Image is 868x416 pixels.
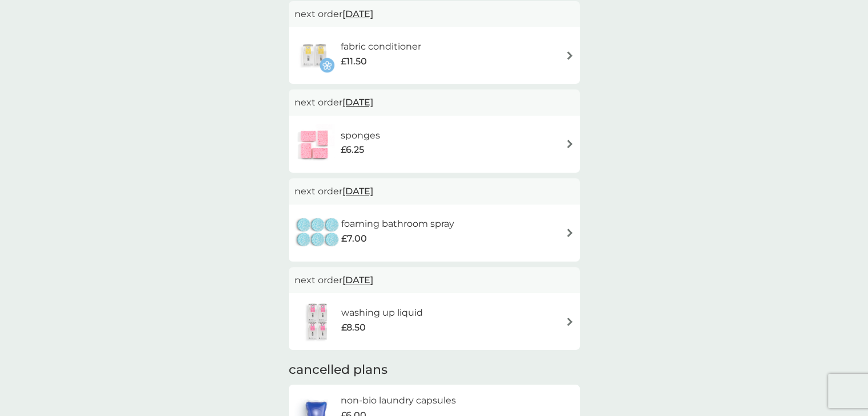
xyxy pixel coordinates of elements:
[341,54,367,69] span: £11.50
[294,95,574,110] p: next order
[294,184,574,199] p: next order
[341,39,421,54] h6: fabric conditioner
[294,301,341,341] img: washing up liquid
[342,269,373,291] span: [DATE]
[341,320,366,335] span: £8.50
[341,305,423,320] h6: washing up liquid
[341,231,367,246] span: £7.00
[342,3,373,25] span: [DATE]
[294,124,334,164] img: sponges
[342,91,373,113] span: [DATE]
[341,142,364,157] span: £6.25
[566,140,574,148] img: arrow right
[294,273,574,288] p: next order
[294,7,574,22] p: next order
[341,217,454,231] h6: foaming bathroom spray
[566,317,574,326] img: arrow right
[566,51,574,60] img: arrow right
[341,393,460,408] h6: non-bio laundry capsules
[566,229,574,237] img: arrow right
[341,128,380,143] h6: sponges
[342,180,373,202] span: [DATE]
[294,35,334,75] img: fabric conditioner
[294,213,341,253] img: foaming bathroom spray
[289,361,580,379] h2: cancelled plans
